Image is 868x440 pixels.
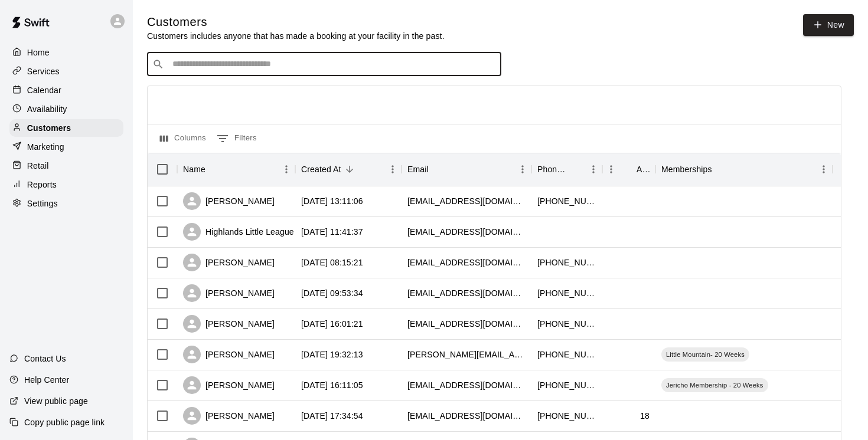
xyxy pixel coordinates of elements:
[301,410,363,422] div: 2025-08-30 17:34:54
[407,379,526,391] div: kjackson@fasken.com
[9,63,123,80] a: Services
[27,122,71,134] p: Customers
[301,349,363,360] div: 2025-09-01 19:32:13
[640,410,650,422] div: 18
[712,161,729,178] button: Sort
[183,254,275,271] div: [PERSON_NAME]
[384,160,402,178] button: Menu
[183,407,275,425] div: [PERSON_NAME]
[27,103,67,115] p: Availability
[407,287,526,299] div: weiwangwill@hotmail.com
[537,287,596,299] div: +17789292827
[537,349,596,360] div: +16043081019
[514,160,531,178] button: Menu
[301,379,363,391] div: 2025-09-01 16:11:05
[815,160,833,178] button: Menu
[24,374,69,386] p: Help Center
[407,410,526,422] div: williamalpen@gmail.com
[661,380,768,390] span: Jericho Membership - 20 Weeks
[301,257,363,268] div: 2025-09-08 08:15:21
[27,47,50,58] p: Home
[183,192,275,210] div: [PERSON_NAME]
[637,153,650,186] div: Age
[537,153,568,186] div: Phone Number
[620,161,637,178] button: Sort
[407,153,429,186] div: Email
[27,141,64,153] p: Marketing
[602,153,655,186] div: Age
[183,223,329,241] div: Highlands Little League Baseball
[655,153,833,186] div: Memberships
[301,287,363,299] div: 2025-09-05 09:53:34
[205,161,222,178] button: Sort
[147,14,445,30] h5: Customers
[295,153,402,186] div: Created At
[27,84,61,96] p: Calendar
[183,315,275,333] div: [PERSON_NAME]
[278,160,295,178] button: Menu
[157,129,209,148] button: Select columns
[27,160,49,172] p: Retail
[9,119,123,137] a: Customers
[537,318,596,330] div: +16047202622
[214,129,260,148] button: Show filters
[147,52,501,76] div: Search customers by name or email
[27,179,57,191] p: Reports
[661,378,768,392] div: Jericho Membership - 20 Weeks
[9,100,123,118] a: Availability
[661,347,749,362] div: Little Mountain- 20 Weeks
[429,161,445,178] button: Sort
[537,379,596,391] div: +17788874786
[537,410,596,422] div: +17789579589
[407,195,526,207] div: gmelliott@hotmail.com
[407,226,526,238] div: uday.nalsar+1@gmail.com
[9,44,123,61] a: Home
[407,349,526,360] div: s.mctaggart@me.com
[301,318,363,330] div: 2025-09-03 16:01:21
[537,257,596,268] div: +16047245010
[183,284,275,302] div: [PERSON_NAME]
[301,153,341,186] div: Created At
[27,65,60,77] p: Services
[9,195,123,212] a: Settings
[568,161,585,178] button: Sort
[24,395,88,407] p: View public page
[9,176,123,193] a: Reports
[9,157,123,175] a: Retail
[183,153,205,186] div: Name
[585,160,602,178] button: Menu
[24,353,66,365] p: Contact Us
[402,153,531,186] div: Email
[177,153,295,186] div: Name
[24,416,105,428] p: Copy public page link
[9,138,123,156] a: Marketing
[341,161,358,178] button: Sort
[602,160,620,178] button: Menu
[27,198,58,209] p: Settings
[407,318,526,330] div: josay@live.ca
[301,195,363,207] div: 2025-09-10 13:11:06
[147,30,445,42] p: Customers includes anyone that has made a booking at your facility in the past.
[183,346,275,363] div: [PERSON_NAME]
[803,14,854,36] a: New
[183,376,275,394] div: [PERSON_NAME]
[9,81,123,99] a: Calendar
[537,195,596,207] div: +16048311439
[661,153,712,186] div: Memberships
[531,153,602,186] div: Phone Number
[661,350,749,359] span: Little Mountain- 20 Weeks
[301,226,363,238] div: 2025-09-09 11:41:37
[407,257,526,268] div: bikchatha@gmail.com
